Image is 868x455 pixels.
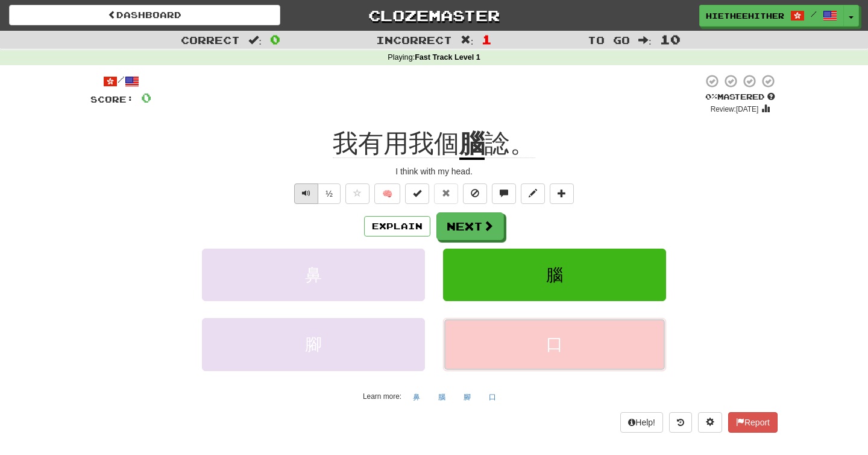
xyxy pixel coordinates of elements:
[546,266,563,284] ruby: 腦
[294,183,318,204] button: Play sentence audio (ctl+space)
[705,92,717,101] span: 0 %
[482,32,492,46] span: 1
[436,212,504,240] button: Next
[292,183,341,204] div: Text-to-speech controls
[638,35,652,45] span: :
[550,183,574,204] button: Add to collection (alt+a)
[318,183,341,204] button: ½
[521,183,545,204] button: Edit sentence (alt+d)
[202,249,425,301] button: 鼻
[406,388,427,406] button: 鼻
[706,10,784,21] span: hietheehither
[669,412,692,433] button: Round history (alt+y)
[432,388,452,406] button: 腦
[345,183,370,204] button: Favorite sentence (alt+f)
[463,183,487,204] button: Ignore sentence (alt+i)
[305,335,322,354] ruby: 腳
[443,249,666,301] button: 腦
[90,94,134,104] span: Score:
[457,388,477,406] button: 腳
[492,183,516,204] button: Discuss sentence (alt+u)
[305,266,322,284] ruby: 鼻
[202,318,425,371] button: 腳
[811,10,817,18] span: /
[546,335,563,354] ruby: 口
[459,129,485,160] u: 腦
[298,5,570,26] a: Clozemaster
[415,53,480,62] strong: Fast Track Level 1
[376,34,452,46] span: Incorrect
[374,183,400,204] button: 🧠
[405,183,429,204] button: Set this sentence to 100% Mastered (alt+m)
[181,34,240,46] span: Correct
[711,105,759,113] small: Review: [DATE]
[434,183,458,204] button: Reset to 0% Mastered (alt+r)
[485,129,535,158] span: 諗。
[270,32,280,46] span: 0
[9,5,280,25] a: Dashboard
[703,92,778,103] div: Mastered
[443,318,666,371] button: 口
[248,35,262,45] span: :
[363,392,401,401] small: Learn more:
[699,5,844,27] a: hietheehither /
[620,412,663,433] button: Help!
[90,74,151,89] div: /
[90,165,778,177] div: I think with my head.
[588,34,630,46] span: To go
[660,32,681,46] span: 10
[728,412,778,433] button: Report
[482,388,503,406] button: 口
[333,129,459,158] span: 我有用我個
[461,35,474,45] span: :
[141,90,151,105] span: 0
[364,216,430,237] button: Explain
